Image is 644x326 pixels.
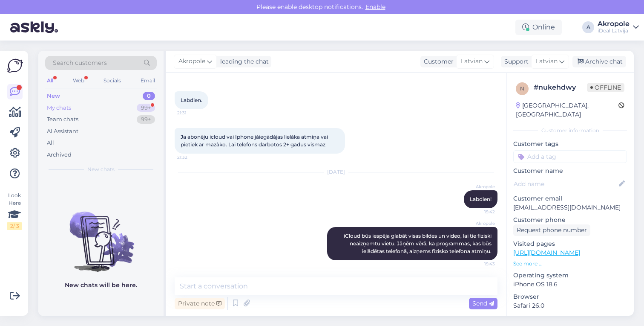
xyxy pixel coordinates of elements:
a: AkropoleiDeal Latvija [598,20,639,34]
span: n [520,85,524,92]
div: Support [501,57,529,66]
span: Akropole [463,183,495,190]
div: [DATE] [175,168,497,176]
div: Customer information [513,127,627,134]
p: Customer tags [513,140,627,148]
div: 99+ [137,104,155,112]
span: 15:42 [463,209,495,215]
span: Latvian [461,57,483,66]
div: Private note [175,298,225,309]
div: Online [515,20,562,35]
div: [GEOGRAPHIC_DATA], [GEOGRAPHIC_DATA] [516,101,618,119]
p: Customer name [513,166,627,175]
div: Web [71,75,86,86]
div: A [582,21,594,33]
span: 15:43 [463,261,495,267]
span: Offline [587,83,624,92]
span: New chats [87,166,115,173]
div: 0 [143,92,155,100]
p: [EMAIL_ADDRESS][DOMAIN_NAME] [513,203,627,212]
p: iPhone OS 18.6 [513,280,627,289]
div: # nukehdwy [534,82,587,93]
div: Socials [102,75,123,86]
div: Archived [47,151,72,159]
span: Ja abonēju icloud vai Iphone jàiegàdàjas lielàka atmiņa vai pietiek ar mazàko. Lai telefons darbo... [181,134,329,148]
div: New [47,92,60,100]
p: Operating system [513,271,627,280]
div: 2 / 3 [7,222,22,230]
span: Akropole [463,220,495,227]
div: AI Assistant [47,127,78,136]
div: Request phone number [513,224,590,236]
p: See more ... [513,260,627,268]
span: Latvian [536,57,558,66]
div: Archive chat [572,56,626,67]
p: Customer phone [513,215,627,224]
span: Labdien. [181,97,202,103]
a: [URL][DOMAIN_NAME] [513,249,580,256]
div: Look Here [7,192,22,230]
p: Safari 26.0 [513,301,627,310]
div: All [47,139,54,147]
span: Search customers [53,58,107,67]
span: 21:31 [177,110,209,116]
div: My chats [47,104,71,112]
span: iCloud būs iespēja glabāt visas bildes un video, lai tie fiziski neaizņemtu vietu. Jāņēm vērā, ka... [344,233,493,254]
div: iDeal Latvija [598,27,630,34]
img: No chats [38,196,164,273]
input: Add name [514,179,617,189]
span: Send [472,300,494,307]
div: Email [139,75,157,86]
div: Team chats [47,115,78,124]
p: Customer email [513,194,627,203]
div: leading the chat [217,57,269,66]
p: Browser [513,292,627,301]
span: 21:32 [177,154,209,160]
div: All [45,75,55,86]
div: Customer [420,57,454,66]
p: New chats will be here. [65,281,137,290]
input: Add a tag [513,150,627,163]
img: Askly Logo [7,58,23,74]
div: Akropole [598,20,630,27]
div: 99+ [137,115,155,124]
span: Enable [363,3,388,11]
span: Labdien! [470,196,492,202]
span: Akropole [178,57,205,66]
p: Visited pages [513,239,627,248]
